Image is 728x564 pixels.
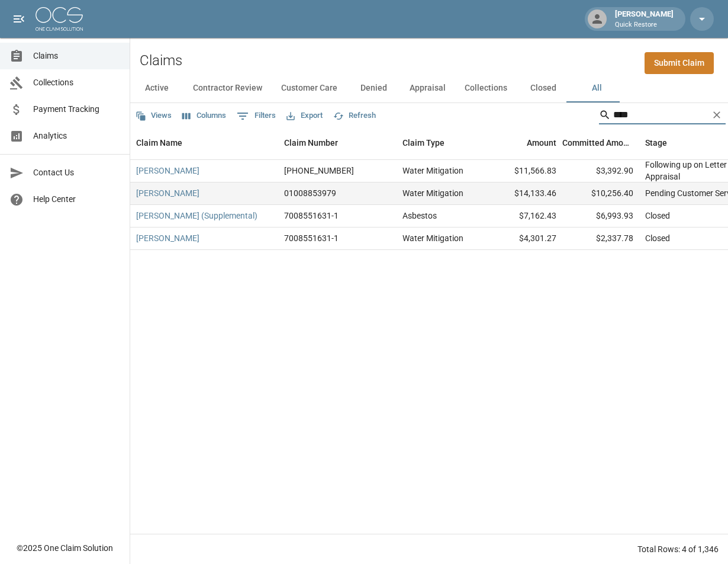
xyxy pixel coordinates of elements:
[133,107,175,125] button: Views
[136,187,199,199] a: [PERSON_NAME]
[645,52,714,74] a: Submit Claim
[33,166,120,179] span: Contact Us
[33,50,120,62] span: Claims
[7,7,31,31] button: open drawer
[33,76,120,89] span: Collections
[455,74,517,102] button: Collections
[136,210,257,222] a: [PERSON_NAME] (Supplemental)
[615,20,674,30] p: Quick Restore
[645,126,667,159] div: Stage
[36,7,83,31] img: ocs-logo-white-transparent.png
[179,107,229,125] button: Select columns
[562,227,639,250] div: $2,337.78
[183,74,272,102] button: Contractor Review
[397,126,485,159] div: Claim Type
[562,205,639,227] div: $6,993.93
[130,74,183,102] button: Active
[485,182,562,205] div: $14,133.46
[610,8,678,30] div: [PERSON_NAME]
[284,126,338,159] div: Claim Number
[562,126,639,159] div: Committed Amount
[599,105,726,127] div: Search
[33,193,120,206] span: Help Center
[33,103,120,116] span: Payment Tracking
[562,160,639,182] div: $3,392.90
[517,74,570,102] button: Closed
[400,74,455,102] button: Appraisal
[402,126,444,159] div: Claim Type
[284,187,336,199] div: 01008853979
[485,227,562,250] div: $4,301.27
[570,74,623,102] button: All
[402,165,463,177] div: Water Mitigation
[140,52,182,69] h2: Claims
[278,126,397,159] div: Claim Number
[284,232,339,244] div: 7008551631-1
[485,160,562,182] div: $11,566.83
[645,210,670,222] div: Closed
[136,232,199,244] a: [PERSON_NAME]
[272,74,347,102] button: Customer Care
[347,74,400,102] button: Denied
[284,165,354,177] div: 01-008-889719
[637,543,719,555] div: Total Rows: 4 of 1,346
[562,182,639,205] div: $10,256.40
[485,126,562,159] div: Amount
[402,187,463,199] div: Water Mitigation
[284,107,326,125] button: Export
[527,126,556,159] div: Amount
[130,74,728,102] div: dynamic tabs
[234,107,279,126] button: Show filters
[402,210,437,222] div: Asbestos
[708,106,726,124] button: Clear
[330,107,379,125] button: Refresh
[562,126,633,159] div: Committed Amount
[645,232,670,244] div: Closed
[17,542,113,554] div: © 2025 One Claim Solution
[130,126,278,159] div: Claim Name
[136,126,182,159] div: Claim Name
[33,130,120,142] span: Analytics
[284,210,339,222] div: 7008551631-1
[402,232,463,244] div: Water Mitigation
[485,205,562,227] div: $7,162.43
[136,165,199,177] a: [PERSON_NAME]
